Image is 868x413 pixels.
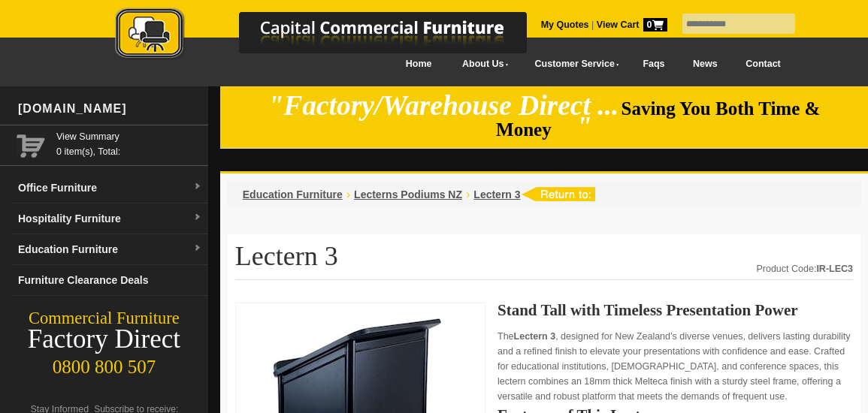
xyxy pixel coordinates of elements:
strong: View Cart [597,20,667,30]
a: Office Furnituredropdown [12,173,208,203]
p: The , designed for New Zealand’s diverse venues, delivers lasting durability and a refined finish... [498,329,853,404]
span: Saving You Both Time & Money [496,98,820,140]
li: › [466,187,470,202]
a: Faqs [629,47,679,81]
img: return to [521,187,595,201]
a: Lecterns Podiums NZ [354,188,462,200]
a: Lectern 3 [473,188,520,200]
a: View Summary [56,129,202,144]
img: dropdown [193,182,202,191]
div: [DOMAIN_NAME] [12,86,208,131]
em: "Factory/Warehouse Direct ... [268,90,618,121]
a: Education Furnituredropdown [12,234,208,265]
span: 0 [643,18,667,32]
a: Capital Commercial Furniture Logo [74,8,600,67]
strong: IR-LEC3 [816,264,853,274]
a: News [679,47,731,81]
strong: Lectern 3 [514,331,556,342]
a: Hospitality Furnituredropdown [12,203,208,234]
div: Product Code: [756,261,853,276]
a: Furniture Clearance Deals [12,265,208,296]
a: Contact [731,47,794,81]
h2: Stand Tall with Timeless Presentation Power [498,303,853,318]
a: View Cart0 [594,20,667,30]
h1: Lectern 3 [235,242,853,280]
img: dropdown [193,244,202,253]
li: › [346,187,350,202]
a: Education Furniture [243,188,343,200]
img: dropdown [193,213,202,222]
em: " [576,111,592,142]
img: Capital Commercial Furniture Logo [74,8,600,62]
span: 0 item(s), Total: [56,129,202,157]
